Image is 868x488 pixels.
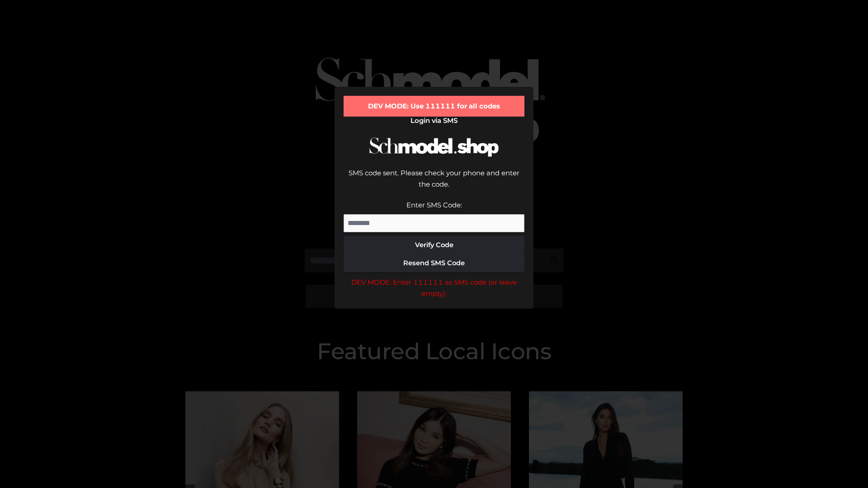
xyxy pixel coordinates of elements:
[344,254,524,272] button: Resend SMS Code
[406,201,462,209] label: Enter SMS Code:
[344,277,524,300] div: DEV MODE: Enter 111111 as SMS code (or leave empty).
[344,117,524,125] h2: Login via SMS
[366,129,502,165] img: Schmodel Logo
[344,167,524,199] div: SMS code sent. Please check your phone and enter the code.
[344,96,524,117] div: DEV MODE: Use 111111 for all codes
[344,236,524,254] button: Verify Code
